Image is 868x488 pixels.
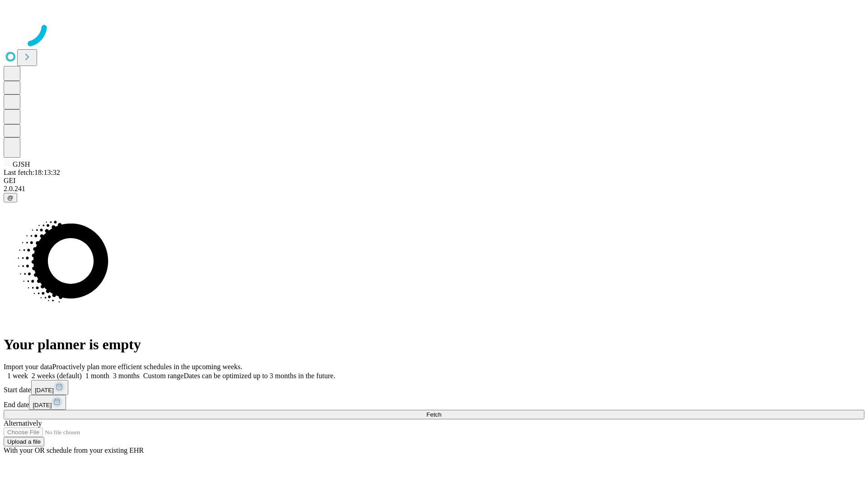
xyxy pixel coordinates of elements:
[4,395,864,410] div: End date
[52,363,242,371] span: Proactively plan more efficient schedules in the upcoming weeks.
[31,380,68,395] button: [DATE]
[29,395,66,410] button: [DATE]
[426,411,441,418] span: Fetch
[4,446,144,454] span: With your OR schedule from your existing EHR
[35,387,54,394] span: [DATE]
[13,160,30,168] span: GJSH
[4,336,864,353] h1: Your planner is empty
[7,194,14,201] span: @
[85,372,109,380] span: 1 month
[4,419,42,427] span: Alternatively
[4,363,52,371] span: Import your data
[4,169,60,176] span: Last fetch: 18:13:32
[4,437,44,446] button: Upload a file
[32,372,82,380] span: 2 weeks (default)
[4,380,864,395] div: Start date
[4,410,864,419] button: Fetch
[4,177,864,185] div: GEI
[184,372,335,380] span: Dates can be optimized up to 3 months in the future.
[113,372,140,380] span: 3 months
[33,402,52,408] span: [DATE]
[7,372,28,380] span: 1 week
[4,185,864,193] div: 2.0.241
[4,193,17,202] button: @
[143,372,184,380] span: Custom range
